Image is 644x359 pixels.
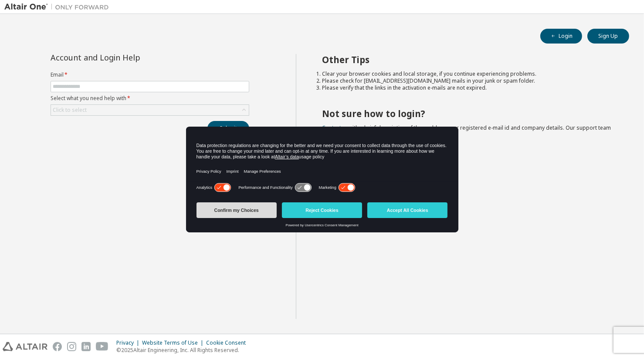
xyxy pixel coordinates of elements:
[51,71,249,78] label: Email
[142,339,206,346] div: Website Terms of Use
[3,342,47,351] img: altair_logo.svg
[81,342,91,351] img: linkedin.svg
[51,95,249,102] label: Select what you need help with
[4,3,113,11] img: Altair One
[53,107,87,114] div: Click to select
[207,121,249,136] button: Submit
[322,108,614,119] h2: Not sure how to login?
[322,54,614,65] h2: Other Tips
[206,339,251,346] div: Cookie Consent
[51,105,249,115] div: Click to select
[587,29,629,44] button: Sign Up
[116,346,251,354] p: © 2025 Altair Engineering, Inc. All Rights Reserved.
[51,54,210,61] div: Account and Login Help
[540,29,582,44] button: Login
[322,70,614,77] li: Clear your browser cookies and local storage, if you continue experiencing problems.
[322,77,614,84] li: Please check for [EMAIL_ADDRESS][DOMAIN_NAME] mails in your junk or spam folder.
[67,342,76,351] img: instagram.svg
[322,124,349,131] a: Contact us
[53,342,62,351] img: facebook.svg
[322,84,614,91] li: Please verify that the links in the activation e-mails are not expired.
[322,124,611,138] span: with a brief description of the problem, your registered e-mail id and company details. Our suppo...
[116,339,142,346] div: Privacy
[96,342,108,351] img: youtube.svg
